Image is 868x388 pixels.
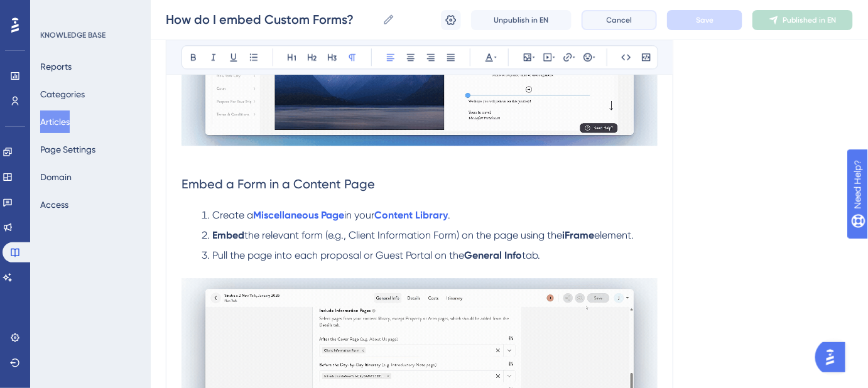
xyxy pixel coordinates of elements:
a: Content Library [374,209,448,221]
span: . [448,209,450,221]
iframe: UserGuiding AI Assistant Launcher [815,338,853,376]
span: Published in EN [783,15,837,25]
span: in your [344,209,374,221]
button: Save [667,10,742,30]
button: Page Settings [40,138,95,161]
span: Unpublish in EN [494,15,549,25]
a: Miscellaneous Page [253,209,344,221]
strong: General Info [464,249,522,261]
button: Published in EN [752,10,853,30]
span: Need Help? [30,3,79,18]
span: Save [696,15,713,25]
button: Reports [40,55,72,78]
button: Categories [40,83,85,105]
button: Domain [40,166,72,188]
span: Embed a Form in a Content Page [182,176,375,191]
button: Access [40,193,68,216]
button: Articles [40,110,70,133]
strong: iFrame [562,229,594,241]
span: tab. [522,249,540,261]
strong: Embed [212,229,244,241]
span: Cancel [607,15,632,25]
input: Article Name [166,11,377,28]
span: Pull the page into each proposal or Guest Portal on the [212,249,464,261]
span: element. [594,229,634,241]
button: Unpublish in EN [471,10,572,30]
div: KNOWLEDGE BASE [40,30,106,40]
span: Create a [212,209,253,221]
button: Cancel [582,10,657,30]
span: the relevant form (e.g., Client Information Form) on the page using the [244,229,562,241]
